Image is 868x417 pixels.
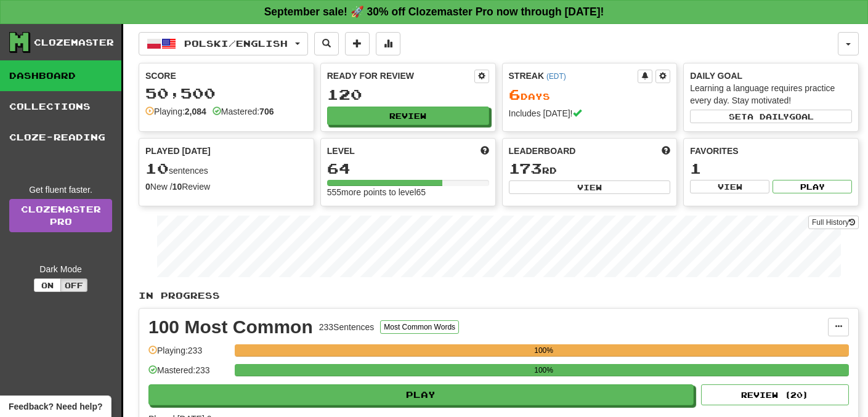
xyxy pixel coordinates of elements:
strong: 0 [145,182,150,192]
span: Open feedback widget [9,400,102,413]
div: Favorites [690,145,852,157]
span: Polski / English [184,38,288,49]
div: Ready for Review [327,70,474,82]
div: sentences [145,161,307,177]
div: New / Review [145,180,307,193]
div: Streak [509,70,638,82]
div: Mastered: 233 [148,364,229,384]
strong: 10 [172,182,182,192]
div: Clozemaster [34,36,114,49]
div: 233 Sentences [319,321,375,333]
div: Score [145,70,307,82]
div: Get fluent faster. [9,184,112,196]
div: 64 [327,161,489,176]
div: Mastered: [213,105,274,118]
div: 1 [690,161,852,176]
span: 173 [509,160,542,177]
div: Dark Mode [9,263,112,275]
button: Off [60,278,87,292]
button: Seta dailygoal [690,110,852,123]
strong: 706 [259,107,274,116]
strong: September sale! 🚀 30% off Clozemaster Pro now through [DATE]! [264,6,604,18]
div: rd [509,161,671,177]
div: 555 more points to level 65 [327,186,489,198]
span: a daily [747,112,789,121]
span: This week in points, UTC [662,145,670,157]
button: More stats [376,32,400,55]
button: Review (20) [701,384,849,405]
div: Playing: 233 [148,344,229,365]
button: Most Common Words [380,320,459,334]
div: 50,500 [145,86,307,101]
span: 10 [145,160,169,177]
div: Daily Goal [690,70,852,82]
button: Full History [808,216,859,229]
div: Includes [DATE]! [509,107,671,119]
div: 100% [238,364,849,376]
div: 100 Most Common [148,318,313,336]
span: Leaderboard [509,145,576,157]
a: ClozemasterPro [9,199,112,232]
div: Day s [509,87,671,103]
button: Add sentence to collection [345,32,370,55]
div: 120 [327,87,489,102]
div: Playing: [145,105,206,118]
button: Play [773,180,852,193]
button: View [509,180,671,194]
button: Search sentences [314,32,339,55]
span: Score more points to level up [481,145,489,157]
span: Level [327,145,355,157]
div: Learning a language requires practice every day. Stay motivated! [690,82,852,107]
p: In Progress [139,289,859,302]
button: On [34,278,61,292]
div: 100% [238,344,849,357]
span: Played [DATE] [145,145,211,157]
button: Play [148,384,694,405]
button: Polski/English [139,32,308,55]
strong: 2,084 [185,107,206,116]
button: Review [327,107,489,125]
span: 6 [509,86,521,103]
button: View [690,180,769,193]
a: (EDT) [546,72,566,81]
